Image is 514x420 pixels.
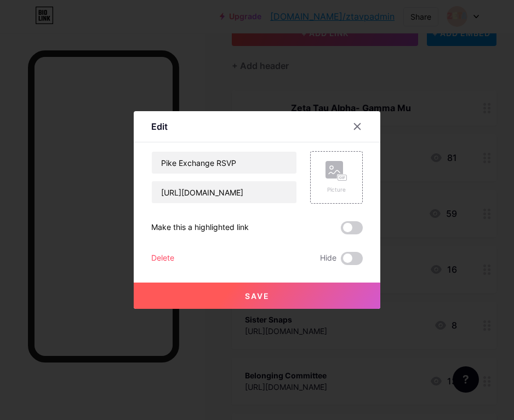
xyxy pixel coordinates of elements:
div: Delete [151,252,174,265]
div: Picture [325,186,347,194]
span: Hide [320,252,336,265]
div: Make this a highlighted link [151,221,249,234]
div: Edit [151,120,168,133]
input: URL [152,181,296,203]
button: Save [134,283,380,309]
span: Save [245,291,270,301]
input: Title [152,152,296,174]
